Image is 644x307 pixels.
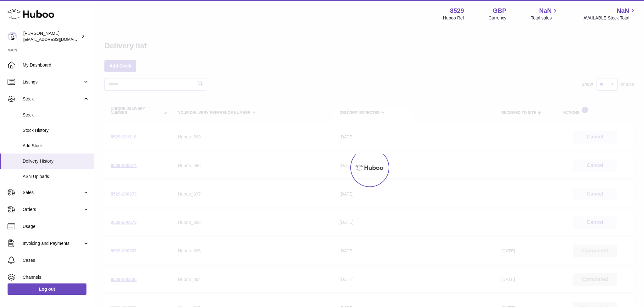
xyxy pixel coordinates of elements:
[583,15,636,21] span: AVAILABLE Stock Total
[531,7,559,21] a: NaN Total sales
[450,7,464,15] strong: 8529
[531,15,559,21] span: Total sales
[23,37,92,42] span: [EMAIL_ADDRESS][DOMAIN_NAME]
[539,7,552,15] span: NaN
[23,174,89,180] span: ASN Uploads
[489,15,507,21] div: Currency
[23,30,80,42] div: [PERSON_NAME]
[583,7,636,21] a: NaN AVAILABLE Stock Total
[23,224,89,229] span: Usage
[493,7,506,15] strong: GBP
[23,62,89,68] span: My Dashboard
[23,143,89,149] span: Add Stock
[8,32,17,41] img: admin@redgrass.ch
[23,207,83,213] span: Orders
[23,257,89,263] span: Cases
[23,240,83,246] span: Invoicing and Payments
[23,127,89,133] span: Stock History
[23,96,83,102] span: Stock
[23,112,89,118] span: Stock
[443,15,464,21] div: Huboo Ref
[23,158,89,164] span: Delivery History
[23,190,83,196] span: Sales
[8,283,86,295] a: Log out
[23,274,89,280] span: Channels
[23,79,83,85] span: Listings
[617,7,629,15] span: NaN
